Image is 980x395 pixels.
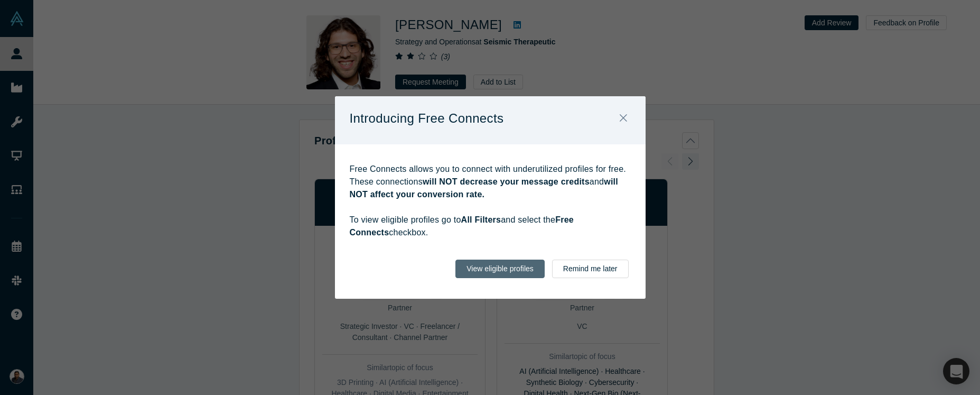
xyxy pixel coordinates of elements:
[350,163,631,239] p: Free Connects allows you to connect with underutilized profiles for free. These connections and T...
[455,260,545,278] button: View eligible profiles
[350,107,504,130] p: Introducing Free Connects
[552,260,629,278] button: Remind me later
[461,215,501,224] strong: All Filters
[423,177,590,186] strong: will NOT decrease your message credits
[612,107,634,130] button: Close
